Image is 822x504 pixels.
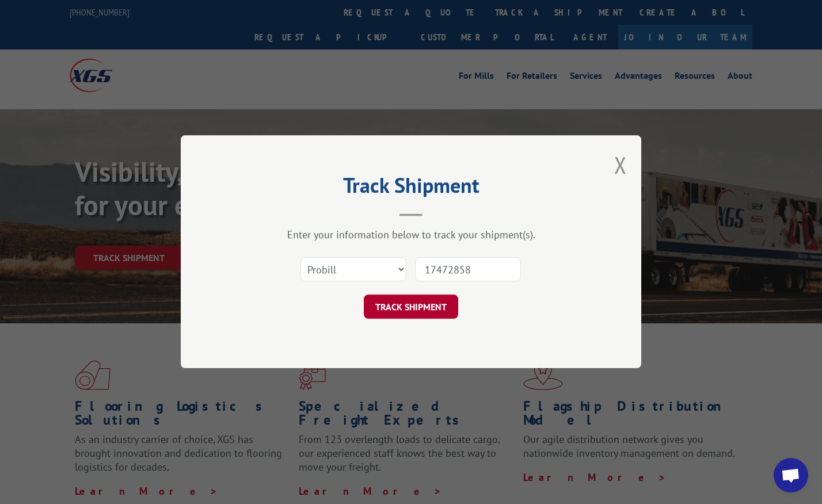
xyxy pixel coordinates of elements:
h2: Track Shipment [238,177,584,199]
input: Number(s) [415,258,521,282]
button: TRACK SHIPMENT [364,295,458,319]
button: Close modal [614,150,627,180]
div: Enter your information below to track your shipment(s). [238,228,584,242]
div: Open chat [774,458,808,492]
